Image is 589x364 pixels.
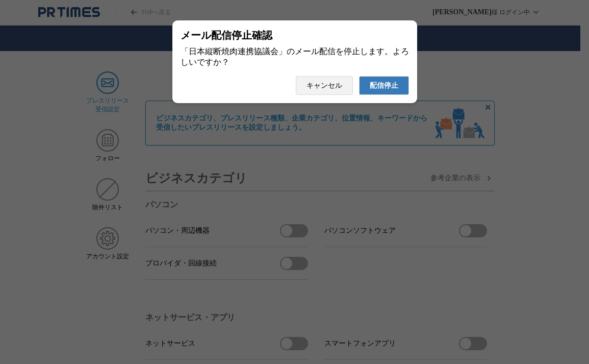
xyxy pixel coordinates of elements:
button: 配信停止 [359,76,409,95]
span: 配信停止 [370,81,398,90]
span: メール配信停止確認 [181,29,272,42]
button: キャンセル [296,76,353,95]
span: キャンセル [306,81,342,90]
div: 「日本縦断焼肉連携協議会」のメール配信を停止します。よろしいですか？ [181,46,409,68]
